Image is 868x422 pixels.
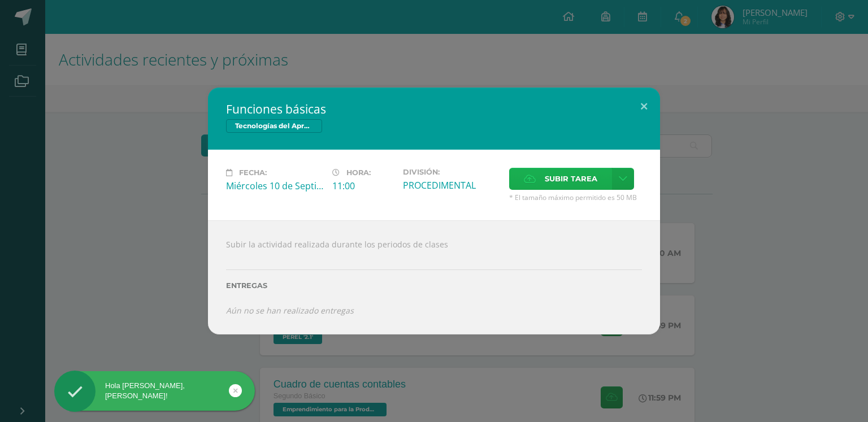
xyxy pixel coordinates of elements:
span: Tecnologías del Aprendizaje y la Comunicación [226,119,322,133]
span: * El tamaño máximo permitido es 50 MB [509,193,642,202]
div: Hola [PERSON_NAME], [PERSON_NAME]! [54,381,255,401]
i: Aún no se han realizado entregas [226,305,354,316]
div: Miércoles 10 de Septiembre [226,180,323,192]
label: Entregas [226,281,642,290]
button: Close (Esc) [628,88,660,126]
div: Subir la actividad realizada durante los periodos de clases [208,220,660,334]
span: Hora: [346,168,371,177]
label: División: [403,168,500,176]
span: Fecha: [239,168,267,177]
span: Subir tarea [545,168,597,189]
div: 11:00 [332,180,394,192]
h2: Funciones básicas [226,101,642,117]
div: PROCEDIMENTAL [403,179,500,192]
